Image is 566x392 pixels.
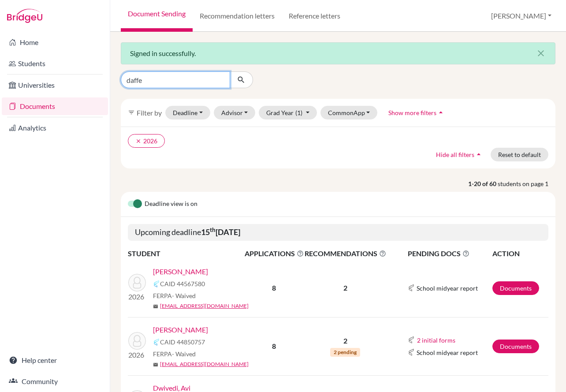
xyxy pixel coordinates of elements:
[245,248,304,259] span: APPLICATIONS
[492,248,548,259] th: ACTION
[536,48,546,59] i: close
[2,55,108,72] a: Students
[408,284,415,291] img: Common App logo
[201,227,240,237] b: 15 [DATE]
[498,179,555,188] span: students on page 1
[436,151,474,158] span: Hide all filters
[408,248,492,259] span: PENDING DOCS
[153,325,208,335] a: [PERSON_NAME]
[145,199,197,209] span: Deadline view is on
[172,292,196,299] span: - Waived
[259,106,317,119] button: Grad Year(1)
[153,339,160,346] img: Common App logo
[135,138,141,144] i: clear
[128,291,146,302] p: 2026
[160,360,249,368] a: [EMAIL_ADDRESS][DOMAIN_NAME]
[128,350,146,360] p: 2026
[388,109,436,116] span: Show more filters
[272,342,276,350] b: 8
[408,349,415,356] img: Common App logo
[2,119,108,137] a: Analytics
[492,281,539,295] a: Documents
[153,349,196,358] span: FERPA
[2,34,108,51] a: Home
[214,106,256,119] button: Advisor
[2,76,108,94] a: Universities
[172,350,196,358] span: - Waived
[128,134,165,148] button: clear2026
[128,332,146,350] img: Doshi, Shrey
[153,362,158,367] span: mail
[160,337,205,347] span: CAID 44850757
[2,351,108,369] a: Help center
[417,284,478,293] span: School midyear report
[153,280,160,287] img: Common App logo
[381,106,453,119] button: Show more filtersarrow_drop_up
[2,97,108,115] a: Documents
[527,43,555,64] button: Close
[491,148,548,161] button: Reset to default
[2,373,108,390] a: Community
[160,279,205,288] span: CAID 44567580
[137,108,162,117] span: Filter by
[330,348,360,357] span: 2 pending
[428,148,491,161] button: Hide all filtersarrow_drop_up
[128,248,244,259] th: STUDENT
[7,9,42,23] img: Bridge-U
[295,109,302,116] span: (1)
[153,291,196,300] span: FERPA
[436,108,445,117] i: arrow_drop_up
[305,336,386,346] p: 2
[165,106,210,119] button: Deadline
[121,42,555,64] div: Signed in successfully.
[272,284,276,292] b: 8
[417,348,478,357] span: School midyear report
[153,304,158,309] span: mail
[468,179,498,188] strong: 1-20 of 60
[417,335,456,345] button: 2 initial forms
[128,224,548,241] h5: Upcoming deadline
[492,340,539,353] a: Documents
[128,274,146,291] img: Berko-Boateng, Andrew
[121,71,230,88] input: Find student by name...
[128,109,135,116] i: filter_list
[305,248,386,259] span: RECOMMENDATIONS
[474,150,483,159] i: arrow_drop_up
[320,106,378,119] button: CommonApp
[408,336,415,343] img: Common App logo
[487,7,555,24] button: [PERSON_NAME]
[305,283,386,293] p: 2
[153,266,208,277] a: [PERSON_NAME]
[210,226,216,233] sup: th
[160,302,249,310] a: [EMAIL_ADDRESS][DOMAIN_NAME]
